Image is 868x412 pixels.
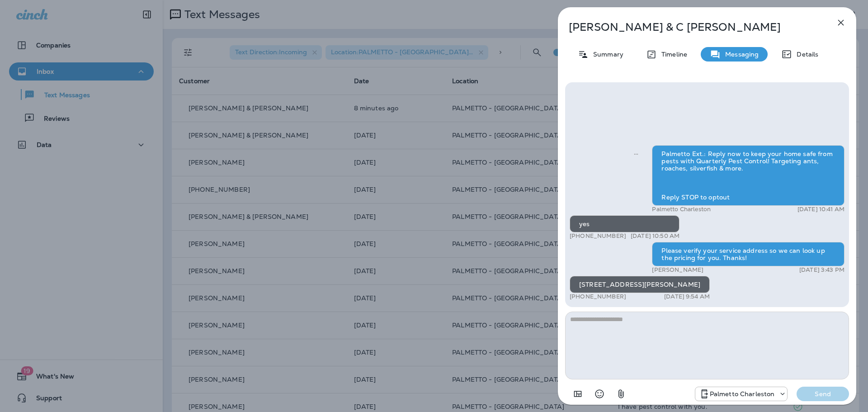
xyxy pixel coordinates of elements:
p: [PERSON_NAME] & C [PERSON_NAME] [569,21,816,33]
p: Palmetto Charleston [710,390,775,398]
p: [DATE] 10:41 AM [797,206,844,213]
div: [STREET_ADDRESS][PERSON_NAME] [570,276,710,293]
p: [DATE] 3:43 PM [799,266,844,274]
div: Palmetto Ext.: Reply now to keep your home safe from pests with Quarterly Pest Control! Targeting... [652,145,844,206]
p: [PERSON_NAME] [652,266,703,274]
p: Palmetto Charleston [652,206,711,213]
p: [DATE] 9:54 AM [664,293,710,300]
div: +1 (843) 277-8322 [695,388,788,399]
button: Select an emoji [590,385,609,403]
span: Sent [634,149,638,157]
div: Please verify your service address so we can look up the pricing for you. Thanks! [652,242,844,266]
p: Summary [589,51,623,58]
button: Add in a premade template [569,385,587,403]
p: [PHONE_NUMBER] [570,293,626,300]
p: [PHONE_NUMBER] [570,232,626,240]
p: [DATE] 10:50 AM [631,232,679,240]
p: Messaging [721,51,759,58]
p: Details [792,51,818,58]
p: Timeline [657,51,687,58]
div: yes [570,215,679,232]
